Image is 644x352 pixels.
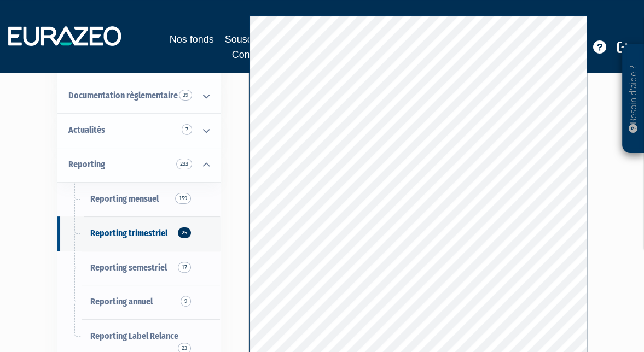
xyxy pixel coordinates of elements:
[57,113,221,148] a: Actualités 7
[8,26,121,46] img: 1732889491-logotype_eurazeo_blanc_rvb.png
[232,47,281,62] a: Conseillers
[175,193,191,204] span: 159
[182,124,192,135] span: 7
[179,90,192,101] span: 39
[181,296,191,307] span: 9
[176,159,192,169] span: 233
[178,227,191,238] span: 25
[90,296,153,307] span: Reporting annuel
[170,32,214,47] a: Nos fonds
[90,331,178,341] span: Reporting Label Relance
[57,251,221,285] a: Reporting semestriel17
[57,79,221,113] a: Documentation règlementaire 39
[178,262,191,273] span: 17
[68,159,105,169] span: Reporting
[627,50,640,148] p: Besoin d'aide ?
[90,228,167,238] span: Reporting trimestriel
[90,262,167,273] span: Reporting semestriel
[68,125,105,135] span: Actualités
[225,32,305,47] a: Souscriptions1
[57,148,221,182] a: Reporting 233
[57,285,221,319] a: Reporting annuel9
[57,216,221,251] a: Reporting trimestriel25
[68,90,178,101] span: Documentation règlementaire
[90,193,159,204] span: Reporting mensuel
[57,182,221,216] a: Reporting mensuel159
